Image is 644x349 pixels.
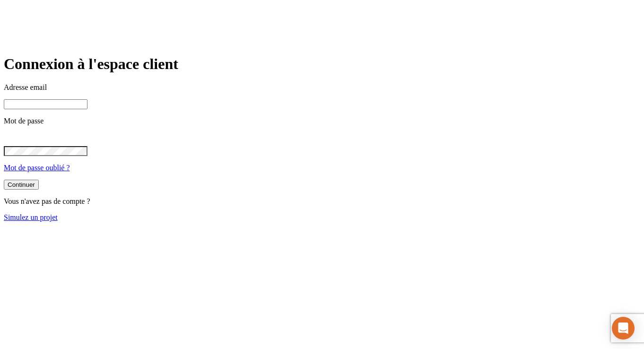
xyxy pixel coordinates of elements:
button: Continuer [4,180,39,190]
p: Adresse email [4,83,640,92]
a: Mot de passe oublié ? [4,164,70,172]
p: Mot de passe [4,117,640,125]
h1: Connexion à l'espace client [4,55,640,73]
p: Vous n'avez pas de compte ? [4,197,640,206]
div: Open Intercom Messenger [612,317,635,340]
div: Continuer [8,181,35,188]
a: Simulez un projet [4,213,58,221]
